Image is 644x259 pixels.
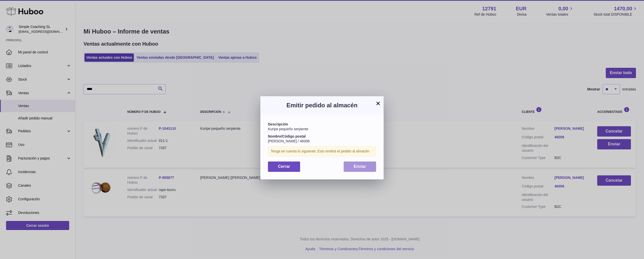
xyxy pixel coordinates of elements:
strong: Nombre/Código postal [268,134,306,138]
span: Enviar [354,164,366,169]
strong: Descripción [268,122,288,126]
span: Cerrar [278,164,290,169]
div: Tenga en cuenta lo siguiente: Esto emitirá el pedido al almacén [268,146,376,156]
button: Enviar [344,161,376,172]
button: × [375,100,381,106]
button: Cerrar [268,161,300,172]
span: Kuripe pequeño serpiente [268,127,308,131]
h3: Emitir pedido al almacén [268,101,376,109]
span: [PERSON_NAME] / 46006 [268,139,310,143]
